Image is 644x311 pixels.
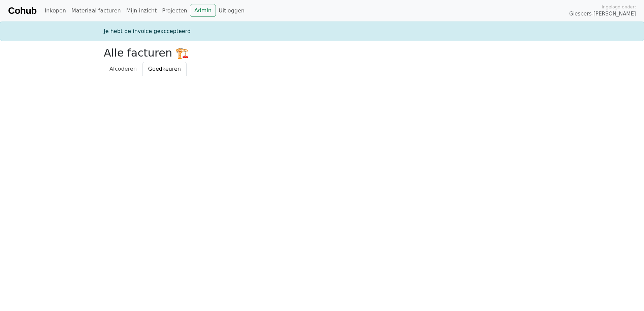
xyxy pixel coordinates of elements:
[124,4,160,18] a: Mijn inzicht
[69,4,124,18] a: Materiaal facturen
[42,4,68,18] a: Inkopen
[100,27,544,35] div: Je hebt de invoice geaccepteerd
[148,66,181,72] span: Goedkeuren
[190,4,216,17] a: Admin
[159,4,190,18] a: Projecten
[104,62,142,76] a: Afcoderen
[602,4,636,10] span: Ingelogd onder:
[569,10,636,18] span: Giesbers-[PERSON_NAME]
[216,4,247,18] a: Uitloggen
[8,3,36,19] a: Cohub
[142,62,187,76] a: Goedkeuren
[104,46,540,59] h2: Alle facturen 🏗️
[109,66,137,72] span: Afcoderen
